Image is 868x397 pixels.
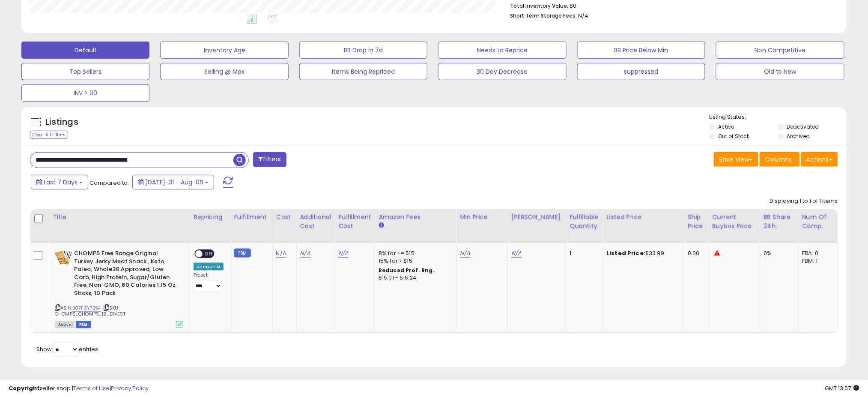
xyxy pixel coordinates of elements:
[44,178,78,186] span: Last 7 Days
[379,213,453,222] div: Amazon Fees
[9,385,149,393] div: seller snap | |
[21,63,149,80] button: Top Sellers
[801,152,838,167] button: Actions
[577,63,705,80] button: suppressed
[606,213,680,222] div: Listed Price
[570,213,599,231] div: Fulfillable Quantity
[511,213,562,222] div: [PERSON_NAME]
[160,63,288,80] button: Selling @ Max
[438,63,566,80] button: 30 Day Decrease
[234,213,268,222] div: Fulfillment
[719,123,734,130] label: Active
[194,272,224,292] div: Preset:
[719,132,750,140] label: Out of Stock
[802,213,834,231] div: Num of Comp.
[578,12,588,20] span: N/A
[765,155,792,164] span: Columns
[203,250,216,258] span: OFF
[55,304,125,317] span: | SKU: CHOMPS_CHOMPS_12_DIVEST
[460,213,504,222] div: Min Price
[688,250,702,257] div: 0.00
[300,213,331,231] div: Additional Cost
[74,250,178,299] b: CHOMPS Free Range Original Turkey Jerky Meat Snack , Keto, Paleo, Whole30 Approved, Low Carb, Hig...
[379,267,435,274] b: Reduced Prof. Rng.
[89,179,129,187] span: Compared to:
[338,249,349,258] a: N/A
[770,197,838,205] div: Displaying 1 to 1 of 1 items
[276,249,286,258] a: N/A
[606,249,645,257] b: Listed Price:
[379,250,450,257] div: 8% for <= $15
[379,257,450,265] div: 15% for > $15
[510,12,577,19] b: Short Term Storage Fees:
[764,213,795,231] div: BB Share 24h.
[760,152,800,167] button: Columns
[21,84,149,102] button: INV > 90
[73,384,110,392] a: Terms of Use
[787,132,810,140] label: Archived
[714,152,758,167] button: Save View
[710,113,847,121] p: Listing States:
[338,213,371,231] div: Fulfillment Cost
[787,123,819,130] label: Deactivated
[764,250,792,257] div: 0%
[606,250,677,257] div: $33.99
[55,250,72,267] img: 510Fbwgbw5L._SL40_.jpg
[802,257,831,265] div: FBM: 1
[55,321,75,328] span: All listings currently available for purchase on Amazon
[570,250,596,257] div: 1
[825,384,859,392] span: 2025-08-14 13:07 GMT
[145,178,203,186] span: [DATE]-31 - Aug-06
[716,63,844,80] button: Old to New
[194,213,227,222] div: Repricing
[379,222,384,229] small: Amazon Fees.
[194,263,224,271] div: Amazon AI
[36,345,98,353] span: Show: entries
[30,131,68,139] div: Clear All Filters
[299,42,427,59] button: BB Drop in 7d
[9,384,40,392] strong: Copyright
[716,42,844,59] button: Non Competitive
[511,249,522,258] a: N/A
[276,213,293,222] div: Cost
[713,213,757,231] div: Current Buybox Price
[688,213,705,231] div: Ship Price
[300,249,310,258] a: N/A
[438,42,566,59] button: Needs to Reprice
[111,384,149,392] a: Privacy Policy
[234,249,251,258] small: FBM
[21,42,149,59] button: Default
[577,42,705,59] button: BB Price Below Min
[76,321,91,328] span: FBM
[253,152,286,167] button: Filters
[510,2,568,9] b: Total Inventory Value:
[460,249,470,258] a: N/A
[53,213,186,222] div: Title
[72,304,101,312] a: B07F3Y7B54
[802,250,831,257] div: FBA: 0
[45,116,78,128] h5: Listings
[31,175,88,189] button: Last 7 Days
[299,63,427,80] button: Items Being Repriced
[160,42,288,59] button: Inventory Age
[132,175,214,189] button: [DATE]-31 - Aug-06
[379,274,450,282] div: $15.01 - $16.24
[55,250,183,327] div: ASIN:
